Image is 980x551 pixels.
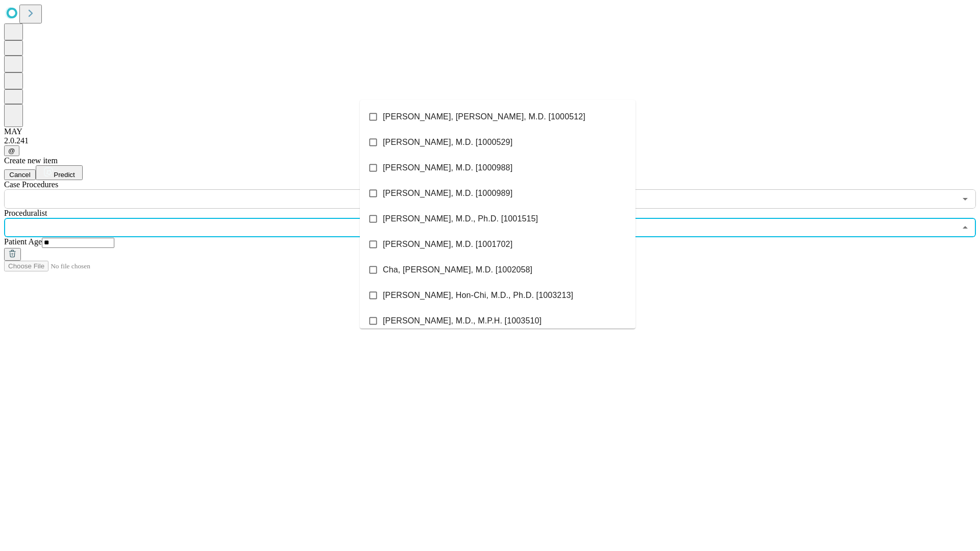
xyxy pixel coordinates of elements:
[9,171,31,179] span: Cancel
[383,315,542,327] span: [PERSON_NAME], M.D., M.P.H. [1003510]
[383,213,538,225] span: [PERSON_NAME], M.D., Ph.D. [1001515]
[4,209,47,217] span: Proceduralist
[383,111,585,123] span: [PERSON_NAME], [PERSON_NAME], M.D. [1000512]
[4,237,42,246] span: Patient Age
[4,145,19,156] button: @
[4,127,976,136] div: MAY
[383,238,512,251] span: [PERSON_NAME], M.D. [1001702]
[4,136,976,145] div: 2.0.241
[8,147,15,155] span: @
[36,165,83,180] button: Predict
[383,289,573,302] span: [PERSON_NAME], Hon-Chi, M.D., Ph.D. [1003213]
[4,169,36,180] button: Cancel
[383,264,532,276] span: Cha, [PERSON_NAME], M.D. [1002058]
[383,187,512,199] span: [PERSON_NAME], M.D. [1000989]
[958,192,972,206] button: Open
[383,162,512,174] span: [PERSON_NAME], M.D. [1000988]
[54,171,75,179] span: Predict
[958,220,972,235] button: Close
[4,180,58,189] span: Scheduled Procedure
[4,156,58,165] span: Create new item
[383,136,512,148] span: [PERSON_NAME], M.D. [1000529]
